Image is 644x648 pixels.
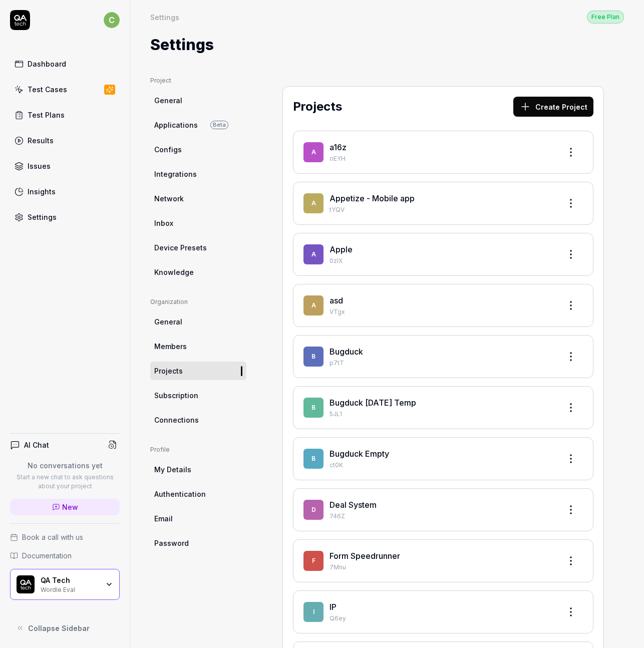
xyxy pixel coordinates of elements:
[303,449,324,469] span: B
[10,499,120,515] a: New
[330,449,389,459] a: Bugduck Empty
[10,207,120,227] a: Settings
[10,473,120,491] p: Start a new chat to ask questions about your project
[330,154,553,163] p: oEYH
[10,54,120,74] a: Dashboard
[10,105,120,125] a: Test Plans
[10,182,120,201] a: Insights
[41,576,99,585] div: QA Tech
[150,189,246,208] a: Network
[28,623,90,633] span: Collapse Sidebar
[210,121,228,129] span: Beta
[150,214,246,232] a: Inbox
[150,337,246,356] a: Members
[330,512,553,521] p: 746Z
[587,10,624,24] button: Free Plan
[150,445,246,454] div: Profile
[330,205,553,214] p: tYQV
[303,500,324,520] span: D
[330,461,553,470] p: ct0K
[28,135,54,146] div: Results
[154,513,173,524] span: Email
[154,316,182,327] span: General
[330,500,377,510] a: Deal System
[303,602,324,622] span: I
[28,84,67,95] div: Test Cases
[303,551,324,571] span: F
[150,411,246,429] a: Connections
[303,244,324,264] span: A
[28,186,56,197] div: Insights
[154,95,182,106] span: General
[154,415,199,425] span: Connections
[150,460,246,479] a: My Details
[41,585,99,593] div: Wordle Eval
[330,244,353,254] a: Apple
[10,460,120,471] p: No conversations yet
[22,532,83,542] span: Book a call with us
[150,263,246,281] a: Knowledge
[10,550,120,561] a: Documentation
[150,165,246,183] a: Integrations
[587,11,624,24] div: Free Plan
[150,12,179,22] div: Settings
[154,366,183,376] span: Projects
[154,218,173,228] span: Inbox
[24,440,49,450] h4: AI Chat
[330,563,553,572] p: 7Mnu
[330,359,553,368] p: p7tT
[17,575,35,593] img: QA Tech Logo
[154,390,198,401] span: Subscription
[513,97,593,117] button: Create Project
[303,193,324,213] span: A
[303,347,324,367] span: B
[154,538,189,548] span: Password
[10,618,120,638] button: Collapse Sidebar
[154,464,191,475] span: My Details
[150,386,246,405] a: Subscription
[104,12,120,28] span: c
[154,120,198,130] span: Applications
[330,602,337,612] a: IP
[150,116,246,134] a: ApplicationsBeta
[28,212,57,222] div: Settings
[303,295,324,315] span: a
[28,59,66,69] div: Dashboard
[154,489,206,499] span: Authentication
[28,110,65,120] div: Test Plans
[293,98,342,116] h2: Projects
[10,532,120,542] a: Book a call with us
[104,10,120,30] button: c
[330,347,363,357] a: Bugduck
[154,341,187,352] span: Members
[154,242,207,253] span: Device Presets
[10,80,120,99] a: Test Cases
[330,307,553,316] p: VTgx
[330,614,553,623] p: Q6ey
[10,156,120,176] a: Issues
[150,312,246,331] a: General
[303,398,324,418] span: B
[330,551,400,561] a: Form Speedrunner
[10,569,120,600] button: QA Tech LogoQA TechWordle Eval
[150,238,246,257] a: Device Presets
[330,193,415,203] a: Appetize - Mobile app
[330,410,553,419] p: 5JL1
[150,485,246,503] a: Authentication
[154,169,197,179] span: Integrations
[154,144,182,155] span: Configs
[150,140,246,159] a: Configs
[330,256,553,265] p: 0zIX
[150,362,246,380] a: Projects
[154,193,184,204] span: Network
[330,295,343,305] a: asd
[10,131,120,150] a: Results
[150,297,246,306] div: Organization
[150,534,246,552] a: Password
[150,76,246,85] div: Project
[150,91,246,110] a: General
[62,502,78,512] span: New
[150,34,214,56] h1: Settings
[303,142,324,162] span: a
